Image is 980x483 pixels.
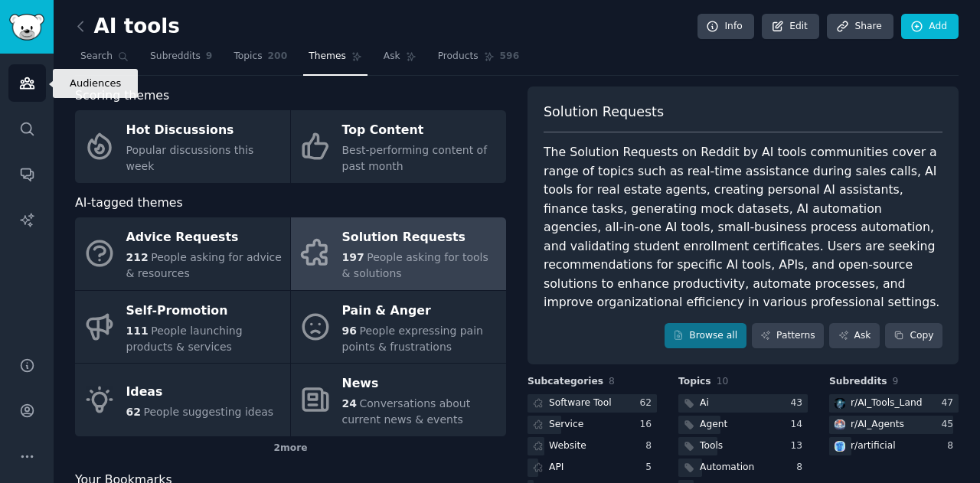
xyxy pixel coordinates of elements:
[342,299,498,323] div: Pain & Anger
[762,14,819,40] a: Edit
[941,397,959,410] div: 47
[126,251,149,263] span: 212
[790,418,808,432] div: 14
[947,439,959,453] div: 8
[291,110,506,183] a: Top ContentBest-performing content of past month
[700,439,723,453] div: Tools
[126,119,283,143] div: Hot Discussions
[851,397,922,410] div: r/ AI_Tools_Land
[80,50,113,64] span: Search
[678,416,808,435] a: Agent14
[752,323,824,349] a: Patterns
[829,437,959,456] a: artificialr/artificial8
[75,110,290,183] a: Hot DiscussionsPopular discussions this week
[835,398,845,409] img: AI_Tools_Land
[291,291,506,364] a: Pain & Anger96People expressing pain points & frustrations
[143,406,273,418] span: People suggesting ideas
[126,299,283,323] div: Self-Promotion
[342,397,471,426] span: Conversations about current news & events
[717,376,729,387] span: 10
[678,459,808,478] a: Automation8
[678,394,808,413] a: Ai43
[126,406,141,418] span: 62
[549,418,583,432] div: Service
[303,44,367,76] a: Themes
[342,144,488,172] span: Best-performing content of past month
[528,416,657,435] a: Service16
[500,50,520,64] span: 596
[268,50,288,64] span: 200
[528,394,657,413] a: Software Tool62
[145,44,217,76] a: Subreddits9
[829,323,880,349] a: Ask
[851,439,896,453] div: r/ artificial
[150,50,201,64] span: Subreddits
[528,437,657,456] a: Website8
[342,325,357,337] span: 96
[885,323,942,349] button: Copy
[126,144,254,172] span: Popular discussions this week
[665,323,746,349] a: Browse all
[790,397,808,410] div: 43
[678,375,711,389] span: Topics
[678,437,808,456] a: Tools13
[378,44,422,76] a: Ask
[342,325,483,353] span: People expressing pain points & frustrations
[384,50,400,64] span: Ask
[206,50,213,64] span: 9
[342,251,364,263] span: 197
[549,461,563,475] div: API
[609,376,615,387] span: 8
[75,217,290,290] a: Advice Requests212People asking for advice & resources
[75,436,506,461] div: 2 more
[126,325,243,353] span: People launching products & services
[700,418,727,432] div: Agent
[901,14,959,40] a: Add
[291,217,506,290] a: Solution Requests197People asking for tools & solutions
[75,194,183,213] span: AI-tagged themes
[893,376,899,387] span: 9
[75,86,169,106] span: Scoring themes
[549,397,612,410] div: Software Tool
[342,119,498,143] div: Top Content
[549,439,586,453] div: Website
[700,461,754,475] div: Automation
[544,103,664,122] span: Solution Requests
[438,50,479,64] span: Products
[9,14,44,41] img: GummySearch logo
[75,364,290,436] a: Ideas62People suggesting ideas
[234,50,262,64] span: Topics
[697,14,754,40] a: Info
[75,44,134,76] a: Search
[126,226,283,250] div: Advice Requests
[544,143,942,312] div: The Solution Requests on Reddit by AI tools communities cover a range of topics such as real-time...
[75,15,180,39] h2: AI tools
[700,397,709,410] div: Ai
[228,44,292,76] a: Topics200
[291,364,506,436] a: News24Conversations about current news & events
[126,380,274,404] div: Ideas
[342,372,498,397] div: News
[433,44,524,76] a: Products596
[827,14,893,40] a: Share
[75,291,290,364] a: Self-Promotion111People launching products & services
[528,459,657,478] a: API5
[639,397,657,410] div: 62
[796,461,808,475] div: 8
[851,418,904,432] div: r/ AI_Agents
[835,441,845,452] img: artificial
[941,418,959,432] div: 45
[126,251,282,279] span: People asking for advice & resources
[829,375,887,389] span: Subreddits
[645,461,657,475] div: 5
[342,397,357,410] span: 24
[126,325,149,337] span: 111
[342,251,488,279] span: People asking for tools & solutions
[645,439,657,453] div: 8
[639,418,657,432] div: 16
[790,439,808,453] div: 13
[528,375,603,389] span: Subcategories
[835,419,845,430] img: AI_Agents
[829,416,959,435] a: AI_Agentsr/AI_Agents45
[309,50,346,64] span: Themes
